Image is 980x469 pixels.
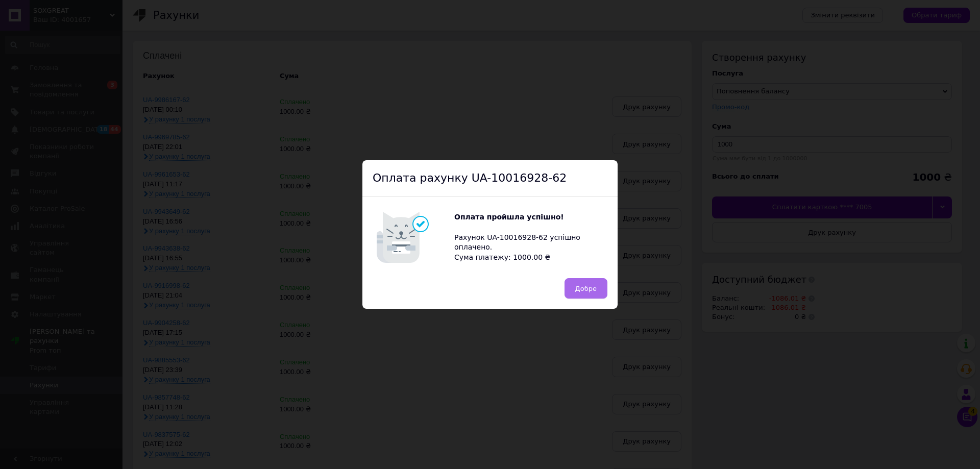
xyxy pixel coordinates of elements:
span: Добре [575,285,597,292]
img: Котик говорить Оплата пройшла успішно! [373,207,454,268]
b: Оплата пройшла успішно! [454,213,564,221]
div: Оплата рахунку UA-10016928-62 [362,160,618,197]
div: Рахунок UA-10016928-62 успішно оплачено. Сума платежу: 1000.00 ₴ [454,212,607,262]
button: Добре [565,278,607,299]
